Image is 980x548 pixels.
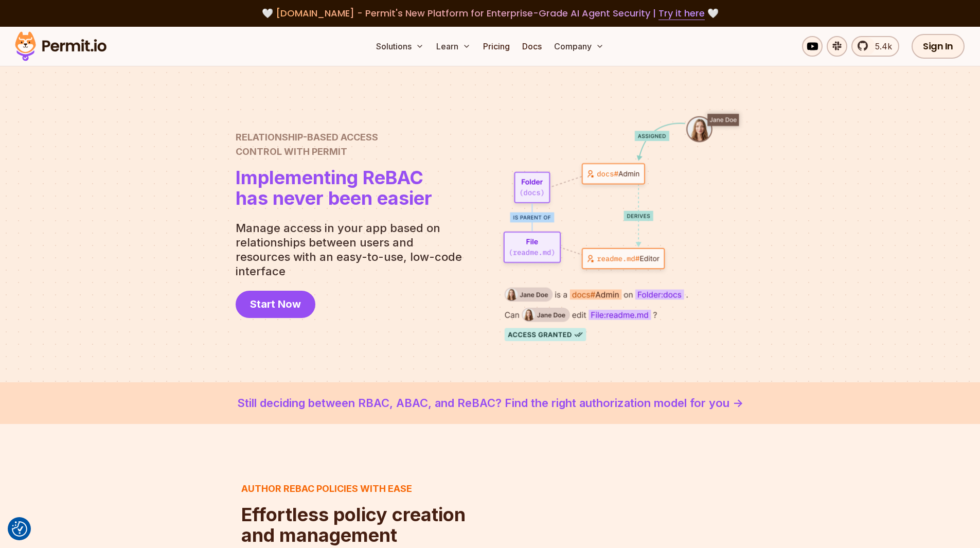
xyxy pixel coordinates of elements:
[479,36,514,57] a: Pricing
[518,36,546,57] a: Docs
[236,167,432,188] span: Implementing ReBAC
[372,36,428,57] button: Solutions
[250,297,301,311] span: Start Now
[12,521,27,537] button: Consent Preferences
[550,36,608,57] button: Company
[241,482,466,496] h3: Author ReBAC policies with ease
[236,130,432,159] h2: Control with Permit
[241,504,466,545] h2: and management
[25,6,955,21] div: 🤍 🤍
[236,291,315,318] a: Start Now
[869,40,892,52] span: 5.4k
[432,36,475,57] button: Learn
[658,7,705,20] a: Try it here
[276,7,705,20] span: [DOMAIN_NAME] - Permit's New Platform for Enterprise-Grade AI Agent Security |
[12,521,27,537] img: Revisit consent button
[236,130,432,145] span: Relationship-Based Access
[912,34,965,59] a: Sign In
[241,504,466,525] span: Effortless policy creation
[851,36,899,57] a: 5.4k
[25,395,955,412] a: Still deciding between RBAC, ABAC, and ReBAC? Find the right authorization model for you ->
[236,221,470,278] p: Manage access in your app based on relationships between users and resources with an easy-to-use,...
[10,29,111,64] img: Permit logo
[236,167,432,208] h1: has never been easier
